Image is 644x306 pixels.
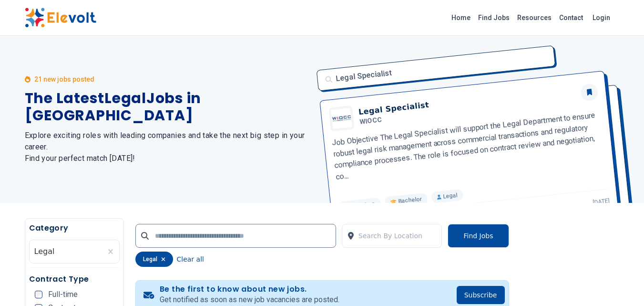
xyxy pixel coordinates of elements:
[48,291,78,298] span: Full-time
[457,286,505,304] button: Subscribe
[448,10,474,25] a: Home
[513,10,555,25] a: Resources
[25,8,96,28] img: Elevolt
[25,130,311,164] h2: Explore exciting roles with leading companies and take the next big step in your career. Find you...
[177,252,204,267] button: Clear all
[25,90,311,124] h1: The Latest Legal Jobs in [GEOGRAPHIC_DATA]
[448,224,509,248] button: Find Jobs
[34,74,94,84] p: 21 new jobs posted
[587,8,616,27] a: Login
[160,285,339,294] h4: Be the first to know about new jobs.
[160,294,339,306] p: Get notified as soon as new job vacancies are posted.
[555,10,587,25] a: Contact
[29,274,120,285] h5: Contract Type
[29,222,120,234] h5: Category
[135,252,173,267] div: legal
[35,291,42,298] input: Full-time
[474,10,513,25] a: Find Jobs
